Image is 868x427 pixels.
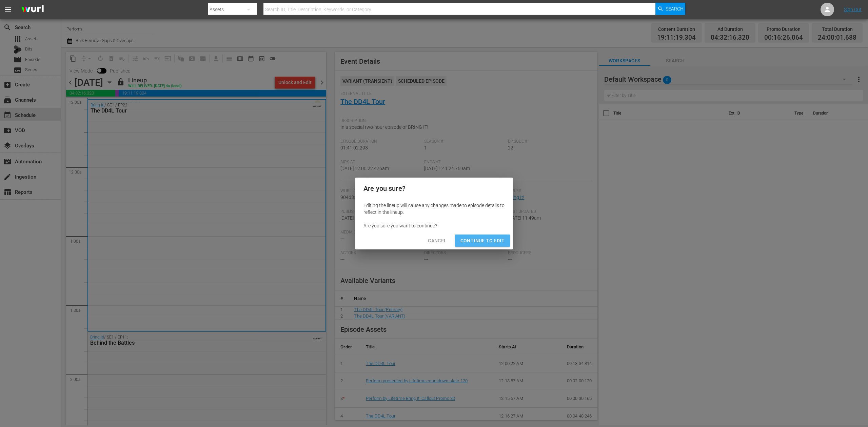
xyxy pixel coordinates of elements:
[363,202,505,216] div: Editing the lineup will cause any changes made to episode details to reflect in the lineup.
[460,237,505,245] span: Continue to Edit
[363,183,505,194] h2: Are you sure?
[363,222,505,229] div: Are you sure you want to continue?
[422,235,452,247] button: Cancel
[16,2,49,18] img: ans4CAIJ8jUAAAAAAAAAAAAAAAAAAAAAAAAgQb4GAAAAAAAAAAAAAAAAAAAAAAAAJMjXAAAAAAAAAAAAAAAAAAAAAAAAgAT5G...
[4,5,12,14] span: menu
[455,235,510,247] button: Continue to Edit
[428,237,447,245] span: Cancel
[844,7,862,12] a: Sign Out
[666,3,684,15] span: Search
